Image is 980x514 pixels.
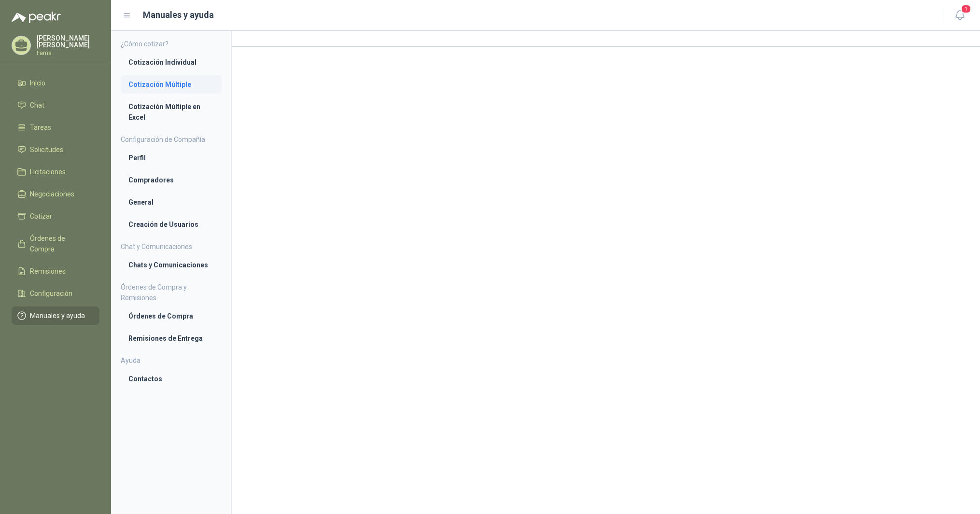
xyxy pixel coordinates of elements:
p: Fama [37,50,99,56]
a: Solicitudes [12,140,99,159]
span: Licitaciones [30,167,66,177]
p: [PERSON_NAME] [PERSON_NAME] [37,35,99,48]
h4: Órdenes de Compra y Remisiones [121,282,222,303]
a: Manuales y ayuda [12,306,99,325]
li: Remisiones de Entrega [128,333,214,344]
a: Órdenes de Compra [12,229,99,258]
h4: ¿Cómo cotizar? [121,39,222,49]
li: Contactos [128,374,214,384]
span: Órdenes de Compra [30,233,90,254]
span: Negociaciones [30,189,74,199]
span: Inicio [30,78,45,88]
a: Contactos [121,370,222,388]
li: Chats y Comunicaciones [128,260,214,270]
li: Compradores [128,175,214,185]
a: Configuración [12,284,99,303]
li: Perfil [128,153,214,163]
a: Cotizar [12,207,99,225]
span: Tareas [30,122,51,133]
a: Remisiones [12,262,99,280]
a: Cotización Múltiple en Excel [121,97,222,126]
button: 1 [951,7,968,24]
a: Cotización Múltiple [121,75,222,94]
span: Remisiones [30,266,66,277]
a: Perfil [121,149,222,167]
li: Órdenes de Compra [128,311,214,321]
a: Licitaciones [12,163,99,181]
li: Creación de Usuarios [128,219,214,230]
li: Cotización Múltiple [128,79,214,90]
img: Logo peakr [12,12,61,23]
span: Manuales y ayuda [30,310,85,321]
span: 1 [961,4,971,14]
span: Solicitudes [30,144,63,155]
a: General [121,193,222,211]
h4: Chat y Comunicaciones [121,241,222,252]
a: Órdenes de Compra [121,307,222,325]
a: Remisiones de Entrega [121,329,222,347]
span: Configuración [30,288,72,299]
a: Creación de Usuarios [121,215,222,234]
span: Chat [30,100,44,111]
li: Cotización Múltiple en Excel [128,101,214,123]
a: Chat [12,96,99,114]
a: Inicio [12,74,99,92]
h1: Manuales y ayuda [143,8,214,22]
a: Compradores [121,171,222,189]
li: General [128,197,214,208]
span: Cotizar [30,211,52,222]
a: Cotización Individual [121,53,222,71]
a: Tareas [12,118,99,137]
a: Negociaciones [12,185,99,203]
a: Chats y Comunicaciones [121,256,222,274]
li: Cotización Individual [128,57,214,68]
h4: Configuración de Compañía [121,134,222,145]
h4: Ayuda [121,355,222,366]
